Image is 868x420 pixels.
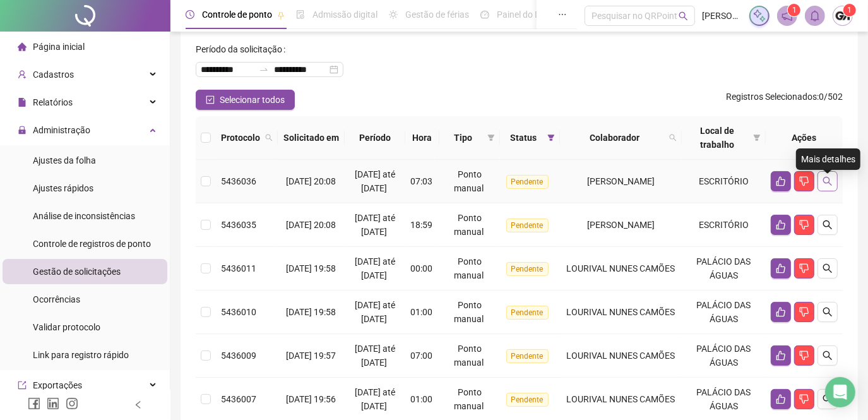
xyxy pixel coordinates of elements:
[782,10,793,21] span: notification
[753,134,761,141] span: filter
[18,70,27,79] span: user-add
[202,9,272,20] span: Controle de ponto
[567,394,675,404] span: LOURIVAL NUNES CAMÕES
[454,256,484,280] span: Ponto manual
[206,95,215,104] span: check-square
[18,98,27,107] span: file
[196,39,290,59] label: Período da solicitação
[703,9,742,23] span: [PERSON_NAME]
[823,351,833,361] span: search
[567,351,675,361] span: LOURIVAL NUNES CAMÕES
[277,11,285,19] span: pushpin
[33,125,90,135] span: Administração
[286,263,336,273] span: [DATE] 19:58
[66,397,78,410] span: instagram
[221,263,256,273] span: 5436011
[220,93,285,107] span: Selecionar todos
[505,131,542,145] span: Status
[751,121,763,154] span: filter
[33,380,82,390] span: Exportações
[18,381,27,390] span: export
[405,116,439,160] th: Hora
[567,307,675,317] span: LOURIVAL NUNES CAMÕES
[33,350,129,360] span: Link para registro rápido
[355,169,395,193] span: [DATE] até [DATE]
[33,69,74,80] span: Cadastros
[221,176,256,186] span: 5436036
[565,131,665,145] span: Colaborador
[444,131,482,145] span: Tipo
[799,351,809,361] span: dislike
[506,349,549,363] span: Pendente
[33,267,121,277] span: Gestão de solicitações
[33,294,80,304] span: Ocorrências
[545,128,557,147] span: filter
[506,393,549,407] span: Pendente
[799,307,809,317] span: dislike
[410,307,432,317] span: 01:00
[682,334,766,378] td: PALÁCIO DAS ÁGUAS
[355,344,395,368] span: [DATE] até [DATE]
[345,116,405,160] th: Período
[823,176,833,186] span: search
[286,351,336,361] span: [DATE] 19:57
[221,394,256,404] span: 5436007
[843,4,856,16] sup: Atualize o seu contato no menu Meus Dados
[33,42,85,52] span: Página inicial
[278,116,345,160] th: Solicitado em
[410,263,432,273] span: 00:00
[799,263,809,273] span: dislike
[587,220,655,230] span: [PERSON_NAME]
[33,322,100,332] span: Validar protocolo
[799,176,809,186] span: dislike
[776,307,786,317] span: like
[506,219,549,232] span: Pendente
[221,307,256,317] span: 5436010
[134,400,143,409] span: left
[823,263,833,273] span: search
[454,387,484,411] span: Ponto manual
[558,10,567,19] span: ellipsis
[487,134,495,141] span: filter
[312,9,378,20] span: Admissão digital
[506,262,549,276] span: Pendente
[833,6,852,25] img: 67549
[682,247,766,291] td: PALÁCIO DAS ÁGUAS
[776,263,786,273] span: like
[221,131,260,145] span: Protocolo
[809,10,821,21] span: bell
[33,239,151,249] span: Controle de registros de ponto
[669,134,677,141] span: search
[547,134,555,141] span: filter
[485,128,497,147] span: filter
[259,64,269,75] span: swap-right
[355,256,395,280] span: [DATE] até [DATE]
[33,183,93,193] span: Ajustes rápidos
[18,42,27,51] span: home
[410,351,432,361] span: 07:00
[587,176,655,186] span: [PERSON_NAME]
[796,148,860,170] div: Mais detalhes
[186,10,194,19] span: clock-circle
[33,97,73,107] span: Relatórios
[776,351,786,361] span: like
[771,131,838,145] div: Ações
[567,263,675,273] span: LOURIVAL NUNES CAMÕES
[47,397,59,410] span: linkedin
[825,377,855,407] div: Open Intercom Messenger
[682,203,766,247] td: ESCRITÓRIO
[506,306,549,320] span: Pendente
[687,124,748,152] span: Local de trabalho
[682,160,766,203] td: ESCRITÓRIO
[28,397,40,410] span: facebook
[286,394,336,404] span: [DATE] 19:56
[18,126,27,135] span: lock
[221,220,256,230] span: 5436035
[263,128,275,147] span: search
[33,211,135,221] span: Análise de inconsistências
[221,351,256,361] span: 5436009
[823,307,833,317] span: search
[286,176,336,186] span: [DATE] 20:08
[726,90,843,110] span: : 0 / 502
[454,344,484,368] span: Ponto manual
